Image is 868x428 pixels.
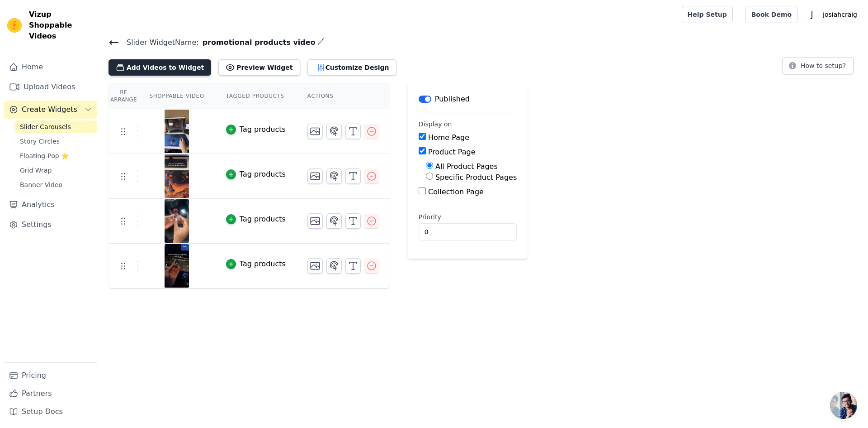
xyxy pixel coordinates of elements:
legend: Display on [419,120,452,129]
a: How to setup? [782,63,854,72]
a: Settings [4,216,97,234]
a: Grid Wrap [14,164,97,177]
label: Collection Page [428,188,484,196]
a: Story Circles [14,135,97,148]
a: Floating-Pop ⭐ [14,149,97,162]
span: promotional products video [199,37,316,48]
a: Open chat [830,392,857,419]
button: Tag products [226,259,286,269]
label: Specific Product Pages [435,173,517,182]
img: vizup-images-efc5.png [164,199,189,243]
div: Tag products [240,169,286,180]
button: J josiahcraig [805,6,861,23]
a: Book Demo [745,6,797,23]
button: How to setup? [782,57,854,74]
button: Change Thumbnail [307,258,323,274]
label: Product Page [428,148,476,156]
button: Change Thumbnail [307,124,323,139]
img: Vizup [7,18,22,33]
button: Create Widgets [4,101,97,119]
div: Tag products [240,124,286,135]
a: Banner Video [14,178,97,191]
img: vizup-images-a3c5.png [164,244,189,288]
button: Tag products [226,169,286,180]
img: vizup-images-24c8.png [164,154,189,198]
a: Partners [4,385,97,403]
div: Tag products [240,259,286,269]
a: Home [4,58,97,76]
div: Edit Name [317,36,325,48]
label: Home Page [428,133,469,142]
p: josiahcraig [819,6,861,23]
span: Grid Wrap [20,166,52,175]
button: Change Thumbnail [307,213,323,229]
span: Banner Video [20,180,62,189]
img: vizup-images-a7db.png [164,110,189,153]
span: Slider Widget Name: [119,37,199,48]
a: Setup Docs [4,403,97,421]
label: All Product Pages [435,162,498,171]
a: Help Setup [682,6,733,23]
button: Tag products [226,214,286,225]
a: Upload Videos [4,78,97,96]
span: Vizup Shoppable Videos [29,9,94,42]
span: Floating-Pop ⭐ [20,151,69,160]
button: Change Thumbnail [307,168,323,184]
th: Actions [297,83,390,109]
label: Priority [419,212,517,221]
a: Slider Carousels [14,120,97,133]
button: Preview Widget [218,59,300,76]
button: Add Videos to Widget [108,59,211,76]
th: Tagged Products [215,83,297,109]
a: Pricing [4,366,97,385]
th: Re Arrange [108,83,138,109]
th: Shoppable Video [138,83,215,109]
button: Tag products [226,124,286,135]
div: Tag products [240,214,286,225]
button: Customize Design [307,59,396,76]
p: Published [435,94,470,105]
span: Create Widgets [22,104,77,115]
span: Slider Carousels [20,122,71,131]
span: Story Circles [20,137,60,146]
a: Analytics [4,196,97,214]
text: J [811,10,813,19]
